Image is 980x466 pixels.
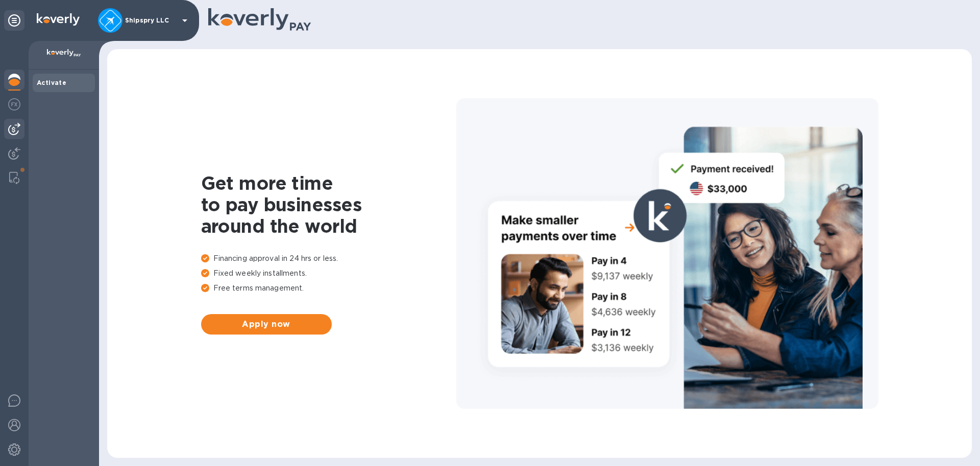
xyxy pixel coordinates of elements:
p: Fixed weekly installments. [201,268,456,279]
span: Apply now [209,318,324,330]
p: Financing approval in 24 hrs or less. [201,253,456,264]
p: Free terms management. [201,283,456,294]
h1: Get more time to pay businesses around the world [201,172,456,237]
img: Logo [37,13,80,26]
div: Unpin categories [4,10,24,31]
button: Apply now [201,314,332,335]
b: Activate [37,79,66,86]
p: Shipspry LLC [125,17,176,24]
img: Foreign exchange [8,98,20,110]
